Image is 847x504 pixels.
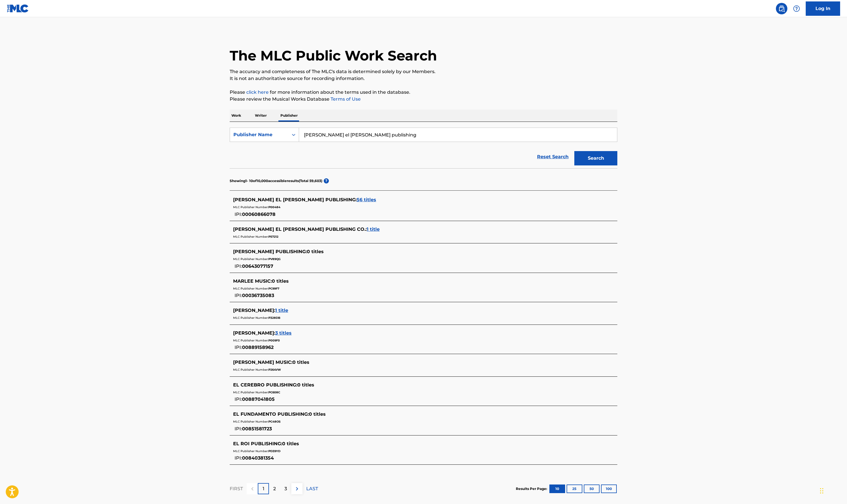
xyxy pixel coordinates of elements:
span: 56 titles [357,197,376,202]
h1: The MLC Public Work Search [230,47,437,64]
span: PC99F7 [268,287,279,290]
span: IPI: [235,293,242,298]
img: help [793,5,800,12]
span: 00036735083 [242,293,274,298]
span: MLC Publisher Number: [233,390,268,394]
iframe: Chat Widget [818,476,847,504]
span: P009F0 [268,339,280,342]
span: IPI: [235,263,242,269]
span: EL ROI PUBLISHING : [233,441,282,446]
p: Results Per Page: [516,486,549,491]
span: [PERSON_NAME] : [233,308,275,313]
span: P264VW [268,368,281,372]
span: 0 titles [272,278,289,284]
span: IPI: [235,426,242,431]
span: 1 title [275,308,288,313]
span: EL CEREBRO PUBLISHING : [233,382,297,388]
span: 0 titles [292,360,309,365]
div: Publisher Name [233,131,285,138]
span: 0 titles [309,411,326,417]
span: 00887041805 [242,396,275,402]
span: IPI: [235,396,242,402]
p: FIRST [230,485,243,492]
span: 3 titles [275,330,292,336]
span: PV89QG [268,257,281,261]
span: IPI: [235,455,242,461]
img: right [294,485,300,492]
span: IPI: [235,345,242,350]
p: LAST [306,485,318,492]
span: MLC Publisher Number: [233,420,268,423]
p: Showing 1 - 10 of 10,000 accessible results (Total 59,603 ) [230,178,322,183]
span: PC608C [268,390,280,394]
span: MLC Publisher Number: [233,316,268,320]
span: EL FUNDAMENTO PUBLISHING : [233,411,309,417]
span: [PERSON_NAME] EL [PERSON_NAME] PUBLISHING : [233,197,357,202]
a: Public Search [776,3,787,14]
button: Search [574,151,617,165]
a: Terms of Use [329,96,361,102]
span: [PERSON_NAME] MUSIC : [233,360,292,365]
span: MLC Publisher Number: [233,368,268,372]
button: 10 [549,485,565,493]
button: 50 [584,485,600,493]
span: IPI: [235,212,242,217]
span: 0 titles [297,382,314,388]
a: click here [246,89,269,95]
a: Reset Search [534,151,571,163]
span: MLC Publisher Number: [233,449,268,453]
span: 0 titles [282,441,299,446]
span: PC48OS [268,420,280,423]
a: Log In [806,1,840,16]
p: 2 [273,485,276,492]
button: 100 [601,485,617,493]
span: MARLEE MUSIC : [233,278,272,284]
span: 00840381354 [242,455,274,461]
span: MLC Publisher Number: [233,257,268,261]
img: MLC Logo [7,4,29,13]
span: 00643077157 [242,263,273,269]
span: 0 titles [307,249,324,254]
span: P328DB [268,316,280,320]
p: Writer [253,110,268,122]
span: P57212 [268,235,278,239]
p: 1 [263,485,264,492]
p: Publisher [279,110,299,122]
p: Please for more information about the terms used in the database. [230,89,617,96]
span: 00060866078 [242,212,276,217]
span: PD39YD [268,449,280,453]
p: 3 [284,485,287,492]
span: 1 title [367,226,380,232]
img: search [778,5,785,12]
span: ? [324,178,329,183]
span: P00484 [268,205,280,209]
p: It is not an authoritative source for recording information. [230,75,617,82]
span: [PERSON_NAME] : [233,330,275,336]
span: MLC Publisher Number: [233,339,268,342]
form: Search Form [230,128,617,168]
span: MLC Publisher Number: [233,235,268,239]
p: The accuracy and completeness of The MLC's data is determined solely by our Members. [230,68,617,75]
span: [PERSON_NAME] PUBLISHING : [233,249,307,254]
button: 25 [567,485,582,493]
span: 00851581723 [242,426,272,431]
span: MLC Publisher Number: [233,287,268,290]
div: Help [791,3,802,14]
p: Please review the Musical Works Database [230,96,617,103]
div: Drag [820,482,823,499]
span: [PERSON_NAME] EL [PERSON_NAME] PUBLISHING CO. : [233,226,367,232]
span: MLC Publisher Number: [233,205,268,209]
span: 00889158962 [242,345,274,350]
p: Work [230,110,243,122]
